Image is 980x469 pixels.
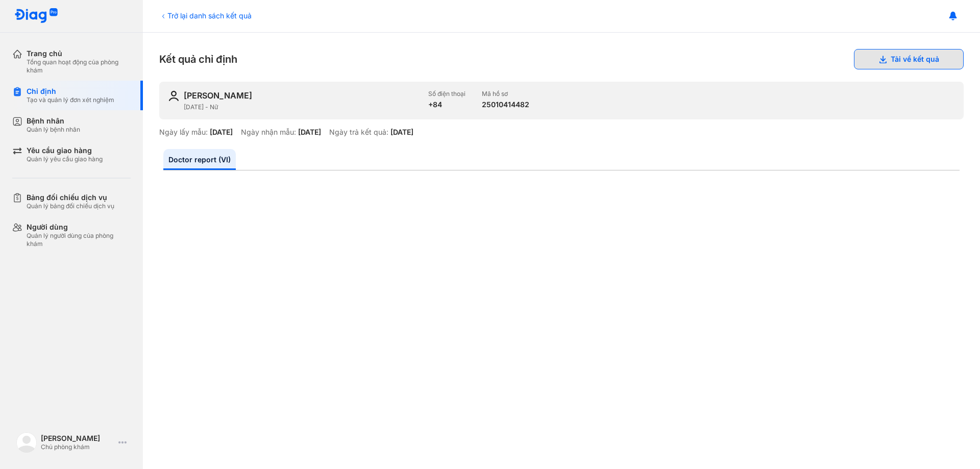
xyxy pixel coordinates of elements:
[27,87,114,96] div: Chỉ định
[241,128,296,137] div: Ngày nhận mẫu:
[27,96,114,104] div: Tạo và quản lý đơn xét nghiệm
[482,100,529,109] div: 25010414482
[41,443,114,451] div: Chủ phòng khám
[329,128,388,137] div: Ngày trả kết quả:
[428,90,465,98] div: Số điện thoại
[159,128,208,137] div: Ngày lấy mẫu:
[27,146,103,155] div: Yêu cầu giao hàng
[27,202,114,210] div: Quản lý bảng đối chiếu dịch vụ
[184,90,252,101] div: [PERSON_NAME]
[27,116,80,126] div: Bệnh nhân
[159,49,964,69] div: Kết quả chỉ định
[16,432,37,453] img: logo
[27,58,131,75] div: Tổng quan hoạt động của phòng khám
[167,90,180,102] img: user-icon
[854,49,964,69] button: Tải về kết quả
[27,223,131,232] div: Người dùng
[41,434,114,443] div: [PERSON_NAME]
[428,100,465,109] div: +84
[482,90,529,98] div: Mã hồ sơ
[390,128,413,137] div: [DATE]
[27,232,131,248] div: Quản lý người dùng của phòng khám
[210,128,233,137] div: [DATE]
[298,128,321,137] div: [DATE]
[159,10,252,21] div: Trở lại danh sách kết quả
[163,149,236,170] a: Doctor report (VI)
[184,103,420,111] div: [DATE] - Nữ
[27,49,131,58] div: Trang chủ
[27,193,114,202] div: Bảng đối chiếu dịch vụ
[27,155,103,163] div: Quản lý yêu cầu giao hàng
[14,8,58,24] img: logo
[27,126,80,134] div: Quản lý bệnh nhân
